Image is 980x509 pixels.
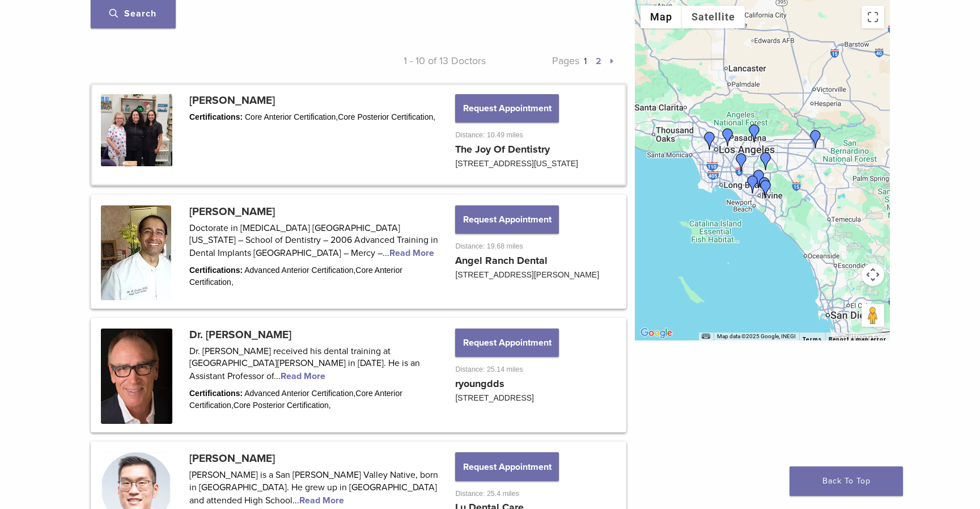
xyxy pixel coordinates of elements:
[790,466,903,496] a: Back To Top
[455,205,558,234] button: Request Appointment
[455,452,558,481] button: Request Appointment
[455,329,558,357] button: Request Appointment
[744,175,762,193] div: Dr. Randy Fong
[756,177,774,195] div: Dr. Frank Raymer
[757,180,775,198] div: Rice Dentistry
[638,326,675,340] a: Open this area in Google Maps (opens a new window)
[584,56,587,67] a: 1
[701,132,719,150] div: Dr. Henry Chung
[596,56,601,67] a: 2
[732,153,750,171] div: Dr. Henry Chung
[750,170,768,188] div: Dr. Eddie Kao
[862,304,884,327] button: Drag Pegman onto the map to open Street View
[829,336,886,342] a: Report a map error
[455,94,558,123] button: Request Appointment
[486,52,618,69] p: Pages
[757,152,775,170] div: Dr. Rajeev Prasher
[862,6,884,28] button: Toggle fullscreen view
[862,263,884,286] button: Map camera controls
[354,52,486,69] p: 1 - 10 of 13 Doctors
[719,128,737,146] div: Dr. Benjamin Lu
[807,130,825,148] div: Dr. Richard Young
[803,336,822,343] a: Terms (opens in new tab)
[109,8,156,19] span: Search
[682,6,745,28] button: Show satellite imagery
[745,124,763,142] div: Dr. Joy Helou
[717,333,796,339] span: Map data ©2025 Google, INEGI
[638,326,675,340] img: Google
[702,333,710,340] button: Keyboard shortcuts
[640,6,682,28] button: Show street map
